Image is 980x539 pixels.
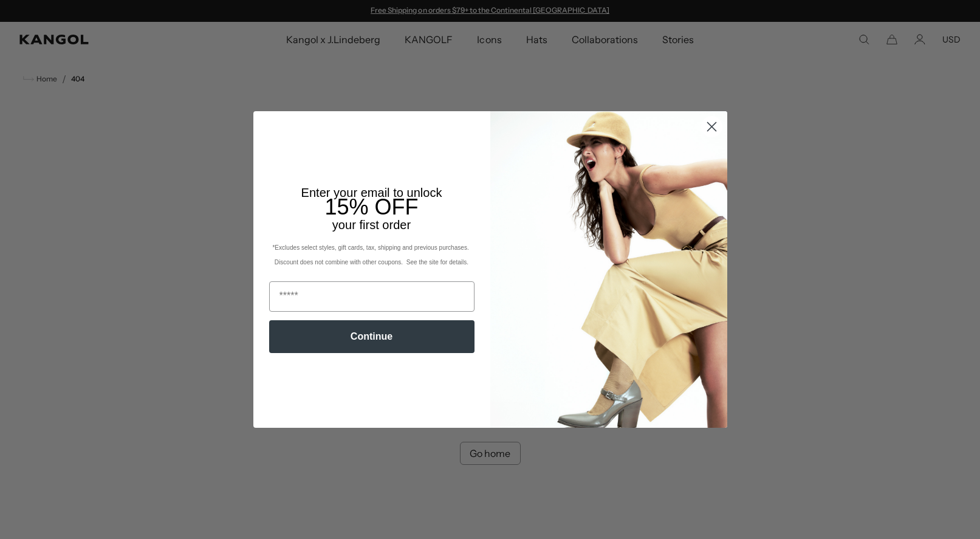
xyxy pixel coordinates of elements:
img: 93be19ad-e773-4382-80b9-c9d740c9197f.jpeg [490,111,727,427]
span: your first order [332,218,411,232]
span: 15% OFF [324,194,418,219]
span: *Excludes select styles, gift cards, tax, shipping and previous purchases. Discount does not comb... [272,244,470,266]
button: Close dialog [701,116,722,137]
input: Email [269,281,475,312]
span: Enter your email to unlock [301,186,442,199]
button: Continue [269,320,475,353]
